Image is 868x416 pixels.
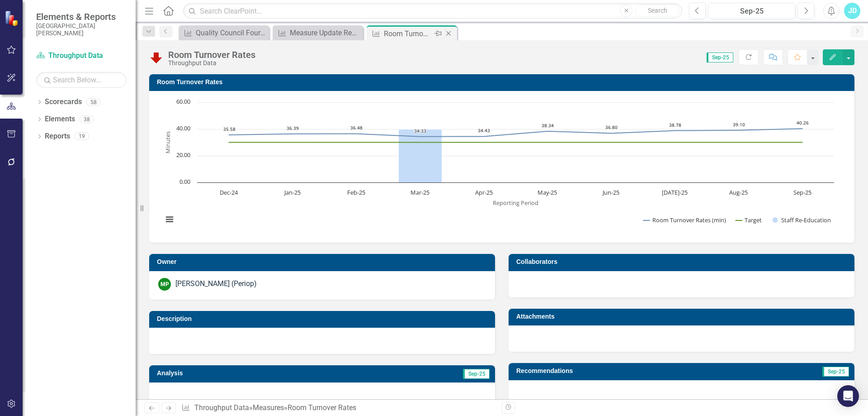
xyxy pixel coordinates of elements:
[837,385,859,407] div: Open Intercom Messenger
[516,313,850,320] h3: Attachments
[475,188,493,196] text: Apr-25
[478,127,490,134] text: 34.43
[176,151,190,159] text: 20.00
[220,188,238,196] text: Dec-24
[196,27,267,38] div: Quality Council Four Panel Report
[542,122,554,129] text: 38.34
[773,216,830,224] button: Show Staff Re-Education
[283,188,301,196] text: Jan-25
[80,115,94,123] div: 38
[176,97,190,105] text: 60.00
[287,125,299,131] text: 36.39
[516,368,741,374] h3: Recommendations
[175,279,257,289] div: [PERSON_NAME] (Periop)
[493,199,538,207] text: Reporting Period
[45,97,82,107] a: Scorecards
[648,7,667,14] span: Search
[181,27,267,38] a: Quality Council Four Panel Report
[410,188,429,196] text: Mar-25
[538,188,557,196] text: May-25
[157,316,491,322] h3: Description
[275,27,361,38] a: Measure Update Report
[164,131,172,153] text: Minutes
[635,5,680,17] button: Search
[602,188,619,196] text: Jun-25
[176,124,190,132] text: 40.00
[163,213,176,226] button: View chart menu, Chart
[733,121,745,128] text: 39.10
[86,98,101,106] div: 58
[4,10,21,27] img: ClearPoint Strategy
[729,188,748,196] text: Aug-25
[669,122,681,128] text: 38.78
[797,120,809,126] text: 40.26
[157,79,850,86] h3: Room Turnover Rates
[399,129,442,183] path: Mar-25, 40. Staff Re-Education.
[183,3,682,19] input: Search ClearPoint...
[288,403,356,412] div: Room Turnover Rates
[708,3,795,19] button: Sep-25
[149,50,164,65] img: Below Plan
[793,188,811,196] text: Sep-25
[463,369,490,379] span: Sep-25
[347,188,365,196] text: Feb-25
[223,126,236,132] text: 35.58
[158,98,839,234] svg: Interactive chart
[36,22,127,37] small: [GEOGRAPHIC_DATA][PERSON_NAME]
[662,188,688,196] text: [DATE]-25
[168,60,255,67] div: Throughput Data
[75,133,89,140] div: 19
[290,27,361,38] div: Measure Update Report
[179,177,190,186] text: 0.00
[227,141,804,144] g: Target, series 2 of 3. Line with 10 data points.
[157,370,319,377] h3: Analysis
[643,216,726,224] button: Show Room Turnover Rates (min)
[36,72,127,88] input: Search Below...
[181,403,495,413] div: » »
[707,53,733,62] span: Sep-25
[414,128,426,134] text: 34.33
[168,50,255,60] div: Room Turnover Rates
[822,367,849,377] span: Sep-25
[36,11,127,22] span: Elements & Reports
[605,124,618,130] text: 36.80
[736,216,762,224] button: Show Target
[384,28,432,39] div: Room Turnover Rates
[36,51,127,61] a: Throughput Data
[350,124,363,131] text: 36.48
[712,6,792,17] div: Sep-25
[157,258,491,265] h3: Owner
[253,403,284,412] a: Measures
[45,114,75,124] a: Elements
[844,3,860,19] button: JD
[158,98,845,234] div: Chart. Highcharts interactive chart.
[516,258,850,265] h3: Collaborators
[158,278,171,291] div: MP
[45,131,70,142] a: Reports
[194,403,249,412] a: Throughput Data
